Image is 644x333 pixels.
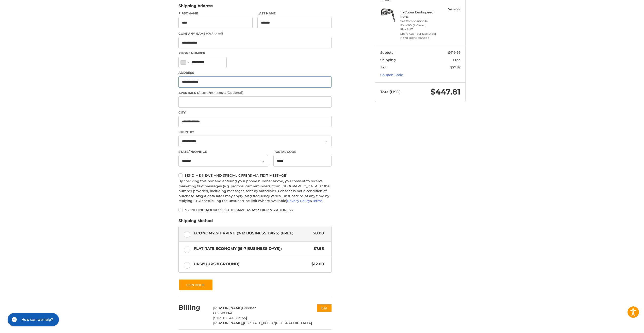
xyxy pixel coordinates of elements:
span: Economy Shipping (7-12 Business Days) (Free) [194,230,310,236]
li: Set Composition 6-PW+GW (6 Clubs) [400,19,439,27]
label: Phone Number [178,51,332,55]
span: Flat Rate Economy ((5-7 Business Days)) [194,246,311,252]
label: First Name [178,11,253,16]
span: $27.82 [450,65,460,69]
span: Tax [380,65,386,69]
label: City [178,110,332,115]
h4: 1 x Cobra Darkspeed Irons [400,10,439,18]
span: 6096103946 [213,311,233,315]
span: $12.00 [309,261,324,267]
small: (Optional) [226,90,243,95]
div: By checking this box and entering your phone number above, you consent to receive marketing text ... [178,179,332,203]
label: Send me news and special offers via text message* [178,173,332,177]
label: Country [178,130,332,134]
a: Privacy Policy [287,199,310,203]
button: Continue [178,279,213,291]
h2: Billing [178,304,208,311]
span: $447.81 [431,87,460,97]
small: (Optional) [206,31,223,35]
label: Company Name [178,31,332,36]
li: Hand Right-Handed [400,36,439,40]
div: $419.99 [440,7,460,12]
label: Postal Code [273,150,332,154]
button: Edit [317,304,332,312]
span: [GEOGRAPHIC_DATA] [275,321,312,325]
iframe: Gorgias live chat messenger [5,311,60,328]
li: Shaft KBS Tour Lite Steel [400,32,439,36]
span: UPS® (UPS® Ground) [194,261,309,267]
label: Apartment/Suite/Building [178,90,332,95]
label: My billing address is the same as my shipping address. [178,208,332,212]
legend: Shipping Method [178,218,213,226]
span: Free [453,58,460,62]
span: 08618 / [263,321,275,325]
span: Shipping [380,58,396,62]
span: [STREET_ADDRESS] [213,316,247,320]
span: $0.00 [310,230,324,236]
span: $419.99 [448,50,460,54]
span: $7.95 [311,246,324,252]
label: Address [178,70,332,75]
label: Last Name [257,11,332,16]
span: [US_STATE], [243,321,263,325]
span: [PERSON_NAME], [213,321,243,325]
span: [PERSON_NAME] [213,306,242,310]
span: Total (USD) [380,89,401,94]
span: Subtotal [380,50,394,54]
a: Terms [312,199,323,203]
span: Greener [242,306,256,310]
label: State/Province [178,150,268,154]
li: Flex Stiff [400,27,439,32]
legend: Shipping Address [178,3,213,11]
a: Coupon Code [380,73,403,77]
